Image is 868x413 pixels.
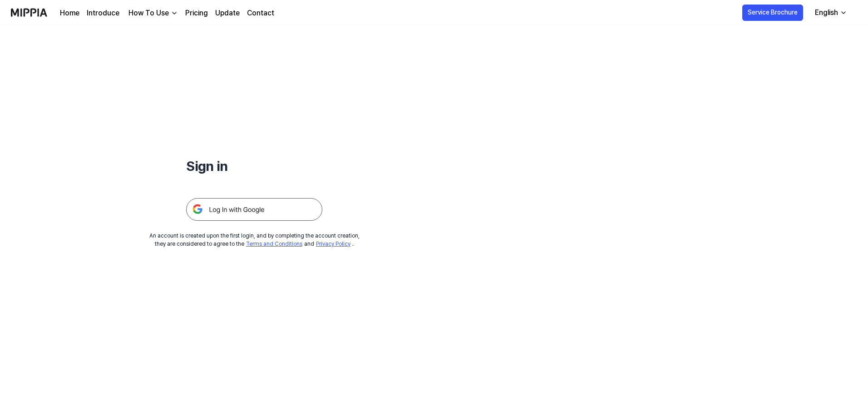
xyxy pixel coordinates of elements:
[316,241,350,247] a: Privacy Policy
[215,8,240,19] a: Update
[60,8,79,19] a: Home
[127,8,171,19] div: How To Use
[186,156,322,176] h1: Sign in
[247,8,274,19] a: Contact
[149,232,360,248] div: An account is created upon the first login, and by completing the account creation, they are cons...
[171,10,178,17] img: down
[808,4,853,22] button: English
[813,7,840,18] div: English
[246,241,302,247] a: Terms and Conditions
[87,8,119,19] a: Introduce
[185,8,208,19] a: Pricing
[127,8,178,19] button: How To Use
[186,198,322,221] img: 구글 로그인 버튼
[742,5,803,21] button: Service Brochure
